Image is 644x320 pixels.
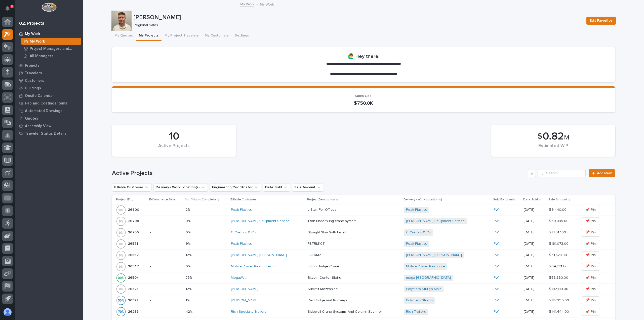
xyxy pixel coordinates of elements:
[493,197,515,202] p: Sold By (brand)
[585,297,596,303] span: 📌 Pin
[585,218,596,224] span: 📌 Pin
[494,287,499,291] a: PWI
[186,229,191,235] p: 0%
[6,6,13,14] div: Notifications8
[549,297,570,303] p: $ 187,296.00
[112,204,615,216] tr: 2680026800 -2%2% Peak Plastics L Stair For OfficesL Stair For Offices Peak Plastics PWI [DATE]$ 9...
[118,100,609,106] p: $750.0K
[585,252,596,258] span: 📌 Pin
[406,253,462,257] a: [PERSON_NAME] [PERSON_NAME]
[308,252,324,257] p: FSTRM2T
[136,31,162,41] button: My Projects
[186,207,191,212] p: 2%
[581,308,600,316] button: 📌 Pin
[348,53,379,59] h2: 🙋‍♂️ Hey there!
[581,217,600,225] button: 📌 Pin
[549,241,570,246] p: $ 161,073.00
[15,130,83,137] a: Traveler Status Details
[406,230,431,235] a: C Cretors & Co
[19,21,44,26] div: 02. Projects
[112,170,526,177] h1: Active Projects
[308,218,357,223] p: 1 ton underhung crane system
[19,38,83,45] a: My Work
[11,5,13,8] p: 8
[404,197,442,202] p: Delivery / Work Location(s)
[150,298,181,303] p: -
[15,92,83,99] a: Onsite Calendar
[406,208,427,212] a: Peak Plastics
[590,18,613,24] span: Edit Favorites
[549,207,568,212] p: $ 9,440.00
[25,131,66,136] p: Traveler Status Details
[549,286,569,291] p: $ 102,189.00
[112,306,615,317] tr: 2628326283 -42%42% Rich Specialty Trailers Sidewall Crane Systems And Column SpannerSidewall Cran...
[25,71,42,76] p: Travelers
[240,1,254,7] a: My Work
[494,276,499,280] a: PWI
[202,31,232,41] button: My Customers
[112,216,615,227] tr: 2679826798 -0%0% [PERSON_NAME] Equipment Service 1 ton underhung crane system1 ton underhung cran...
[231,276,247,280] a: MegaWatt
[150,287,181,291] p: -
[162,31,202,41] button: My Project Travelers
[150,310,181,314] p: -
[231,253,287,257] a: [PERSON_NAME] [PERSON_NAME]
[585,241,596,247] span: 📌 Pin
[128,252,140,257] p: 26567
[134,14,582,21] p: [PERSON_NAME]
[128,229,140,235] p: 26756
[15,99,83,107] a: Fab and Coatings Items
[25,124,51,128] p: Assembly View
[153,183,208,191] button: Delivery / Work Location(s)
[581,263,600,271] button: 📌 Pin
[186,309,193,314] p: 42%
[15,69,83,77] a: Travelers
[585,207,596,213] span: 📌 Pin
[355,94,372,98] span: Sales Goal
[549,229,567,235] p: $ 13,917.00
[581,285,600,293] button: 📌 Pin
[231,230,256,235] a: C Cretors & Co
[186,252,192,257] p: 12%
[25,86,41,91] p: Buildings
[494,264,499,269] a: PWI
[42,3,56,12] img: Workspace Logo
[308,309,383,314] p: Sidewall Crane Systems And Column Spanner
[30,54,53,58] p: All Managers
[581,274,600,282] button: 📌 Pin
[406,310,426,314] a: Rich Trailers
[292,183,324,191] button: Sale Amount
[308,297,348,303] p: Rail Bridge and Runways
[185,197,216,202] p: % of Hours Complete
[25,32,40,36] p: My Work
[210,183,261,191] button: Engineering Coordinator
[186,286,192,291] p: 12%
[406,264,445,269] a: Motive Power Resource
[494,208,499,212] a: PWI
[150,253,181,257] p: -
[494,298,499,303] a: PWI
[186,218,191,223] p: 0%
[494,253,499,257] a: PWI
[25,79,44,83] p: Customers
[524,253,545,257] p: [DATE]
[308,229,347,235] p: Straight Stair With Install
[549,252,568,257] p: $ 41,528.00
[112,238,615,250] tr: 2657126571 -9%9% Peak Plastics FSTRM10TFSTRM10T Peak Plastics PWI [DATE]$ 161,073.00$ 161,073.00 ...
[406,242,427,246] a: Peak Plastics
[307,197,335,202] p: Project Description
[2,3,13,14] button: Notifications
[150,219,181,223] p: -
[406,287,441,291] a: Polymers Sturgis Main
[230,197,256,202] p: Billable Customer
[308,207,337,212] p: L Stair For Offices
[231,242,252,246] a: Peak Plastics
[150,230,181,235] p: -
[128,263,140,269] p: 26547
[134,23,580,27] p: Regional Sales
[494,310,499,314] a: PWI
[523,197,538,202] p: Date Sold
[231,208,252,212] a: Peak Plastics
[149,197,175,202] p: E-Commerce Sale
[263,183,290,191] button: Date Sold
